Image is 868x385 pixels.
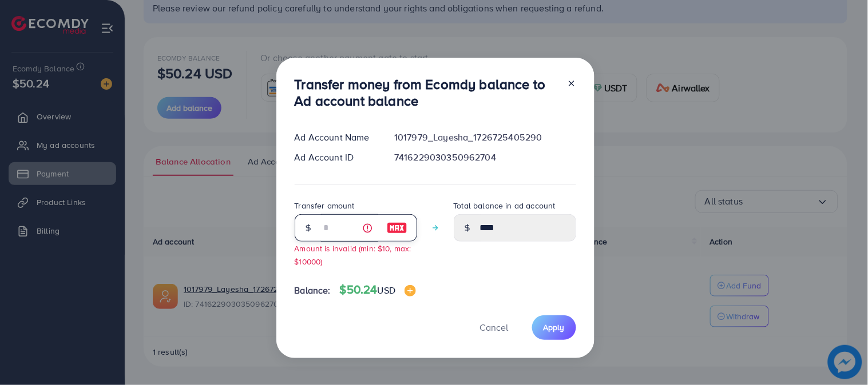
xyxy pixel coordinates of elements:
img: image [387,221,407,235]
h3: Transfer money from Ecomdy balance to Ad account balance [295,76,558,109]
small: Amount is invalid (min: $10, max: $10000) [295,243,411,267]
span: Balance: [295,284,331,297]
span: USD [378,284,395,296]
button: Cancel [466,315,523,340]
label: Total balance in ad account [454,200,556,211]
div: Ad Account Name [286,131,386,144]
h4: $50.24 [340,283,416,297]
span: Apply [544,322,565,333]
div: 7416229030350962704 [385,151,585,164]
div: Ad Account ID [286,151,386,164]
img: image [405,285,416,296]
label: Transfer amount [295,200,355,211]
div: 1017979_Layesha_1726725405290 [385,131,585,144]
button: Apply [532,315,576,340]
span: Cancel [480,321,509,334]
